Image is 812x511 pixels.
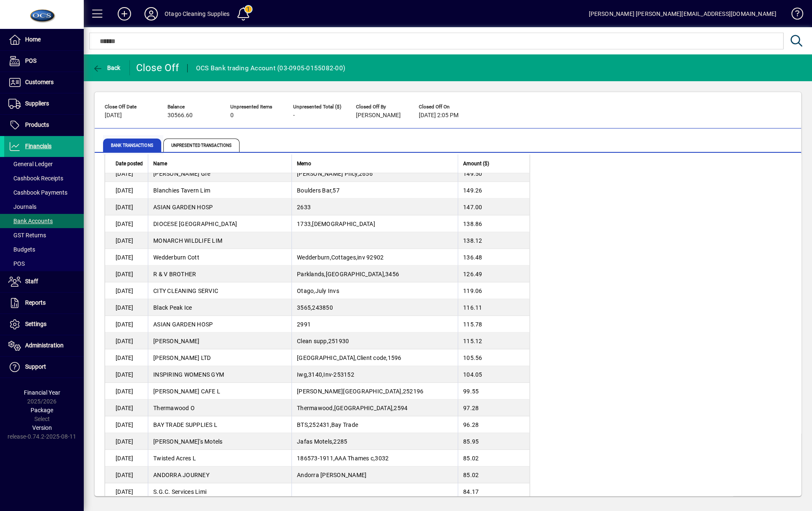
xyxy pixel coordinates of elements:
a: POS [4,257,84,271]
td: ASIAN GARDEN HOSP [148,316,291,333]
td: [DATE] [105,216,148,232]
td: 1733,[DEMOGRAPHIC_DATA] [291,216,458,232]
a: Home [4,29,84,50]
div: Otago Cleaning Supplies [165,7,229,21]
button: Back [90,60,123,75]
td: 85.02 [458,467,529,483]
td: Blanchies Tavern Lim [148,182,291,199]
span: Closed Off On [419,104,469,110]
span: Support [25,363,46,370]
td: [PERSON_NAME] Gre [148,165,291,182]
span: Bank Transactions [103,139,161,152]
td: 149.26 [458,182,529,199]
td: Iwg,3140,Inv-253152 [291,366,458,383]
td: [DATE] [105,282,148,299]
td: 147.00 [458,199,529,216]
td: CITY CLEANING SERVIC [148,282,291,299]
td: Black Peak Ice [148,299,291,316]
span: Bank Accounts [8,218,53,224]
td: [DATE] [105,249,148,266]
td: [DATE] [105,182,148,199]
a: Budgets [4,242,84,257]
td: 97.28 [458,400,529,416]
td: 2991 [291,316,458,333]
span: Reports [25,299,46,306]
td: MONARCH WILDLIFE LIM [148,232,291,249]
td: ASIAN GARDEN HOSP [148,199,291,216]
a: Products [4,115,84,136]
td: [DATE] [105,366,148,383]
span: Version [32,424,52,431]
td: 126.49 [458,266,529,282]
td: [DATE] [105,483,148,500]
td: 85.95 [458,433,529,450]
td: 104.05 [458,366,529,383]
span: 0 [230,112,234,119]
span: Memo [297,159,311,168]
td: 99.55 [458,383,529,400]
td: 115.78 [458,316,529,333]
a: Settings [4,314,84,335]
a: Bank Accounts [4,214,84,228]
a: General Ledger [4,157,84,171]
td: 136.48 [458,249,529,266]
td: 186573-1911,AAA Thames c,3032 [291,450,458,467]
td: 2633 [291,199,458,216]
td: BTS,252431,Bay Trade [291,416,458,433]
span: Staff [25,278,38,285]
td: Clean supp,251930 [291,333,458,349]
td: R & V BROTHER [148,266,291,282]
td: Jafas Motels,2285 [291,433,458,450]
td: INSPIRING WOMENS GYM [148,366,291,383]
td: S.G.C. Services Limi [148,483,291,500]
td: Otago,July Invs [291,282,458,299]
span: Unpresented Total ($) [293,104,343,110]
span: Financials [25,143,52,149]
span: Unpresented Items [230,104,281,110]
td: [PERSON_NAME][GEOGRAPHIC_DATA],252196 [291,383,458,400]
span: Cashbook Payments [8,189,67,196]
span: Package [31,407,53,413]
span: 30566.60 [168,112,193,119]
td: 115.12 [458,333,529,349]
app-page-header-button: Back [84,60,130,75]
td: 138.86 [458,216,529,232]
span: Budgets [8,246,35,253]
span: POS [25,57,36,64]
a: Suppliers [4,93,84,114]
div: [PERSON_NAME] [PERSON_NAME][EMAIL_ADDRESS][DOMAIN_NAME] [588,7,776,21]
span: Close Off Date [105,104,155,110]
a: GST Returns [4,228,84,242]
td: [PERSON_NAME]'s Motels [148,433,291,450]
span: Customers [25,79,54,85]
a: Knowledge Base [785,2,802,29]
span: POS [8,260,25,267]
a: Customers [4,72,84,93]
td: [DATE] [105,232,148,249]
span: Home [25,36,41,43]
td: 96.28 [458,416,529,433]
span: GST Returns [8,232,46,239]
span: [DATE] 2:05 PM [419,112,459,119]
td: [DATE] [105,450,148,467]
td: [DATE] [105,467,148,483]
td: Thermawood,[GEOGRAPHIC_DATA],2594 [291,400,458,416]
a: Journals [4,200,84,214]
td: Wedderburn Cott [148,249,291,266]
span: [PERSON_NAME] [356,112,401,119]
a: POS [4,51,84,72]
span: Financial Year [24,389,60,396]
td: [PERSON_NAME] LTD [148,349,291,366]
td: [DATE] [105,416,148,433]
div: Close Off [136,61,179,74]
a: Administration [4,335,84,356]
span: Balance [168,104,218,110]
span: Name [153,159,167,168]
td: DIOCESE [GEOGRAPHIC_DATA] [148,216,291,232]
td: 138.12 [458,232,529,249]
td: [DATE] [105,400,148,416]
td: 149.50 [458,165,529,182]
td: Andorra [PERSON_NAME] [291,467,458,483]
span: Date posted [116,159,143,168]
span: Amount ($) [463,159,489,168]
